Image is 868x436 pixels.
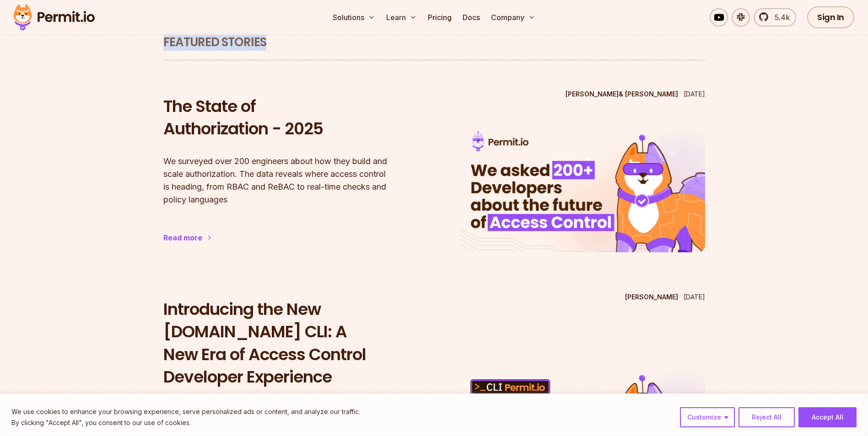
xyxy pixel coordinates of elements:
[460,124,705,252] img: The State of Authorization - 2025
[684,293,705,301] time: [DATE]
[739,407,795,427] button: Reject All
[9,2,99,33] img: Permit logo
[769,12,790,23] span: 5.4k
[163,232,202,243] div: Read more
[807,6,854,28] a: Sign In
[329,8,379,27] button: Solutions
[487,8,539,27] button: Company
[163,86,705,271] a: The State of Authorization - 2025[PERSON_NAME]& [PERSON_NAME][DATE]The State of Authorization - 2...
[163,95,409,140] h2: The State of Authorization - 2025
[11,417,360,428] p: By clicking "Accept All", you consent to our use of cookies.
[163,155,409,206] p: We surveyed over 200 engineers about how they build and scale authorization. The data reveals whe...
[459,8,484,27] a: Docs
[424,8,455,27] a: Pricing
[625,292,678,302] p: [PERSON_NAME]
[383,8,421,27] button: Learn
[163,298,409,388] h2: Introducing the New [DOMAIN_NAME] CLI: A New Era of Access Control Developer Experience
[163,34,705,51] h1: Featured Stories
[680,407,735,427] button: Customize
[11,406,360,417] p: We use cookies to enhance your browsing experience, serve personalized ads or content, and analyz...
[754,8,796,27] a: 5.4k
[684,90,705,98] time: [DATE]
[798,407,857,427] button: Accept All
[566,90,678,99] p: [PERSON_NAME] & [PERSON_NAME]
